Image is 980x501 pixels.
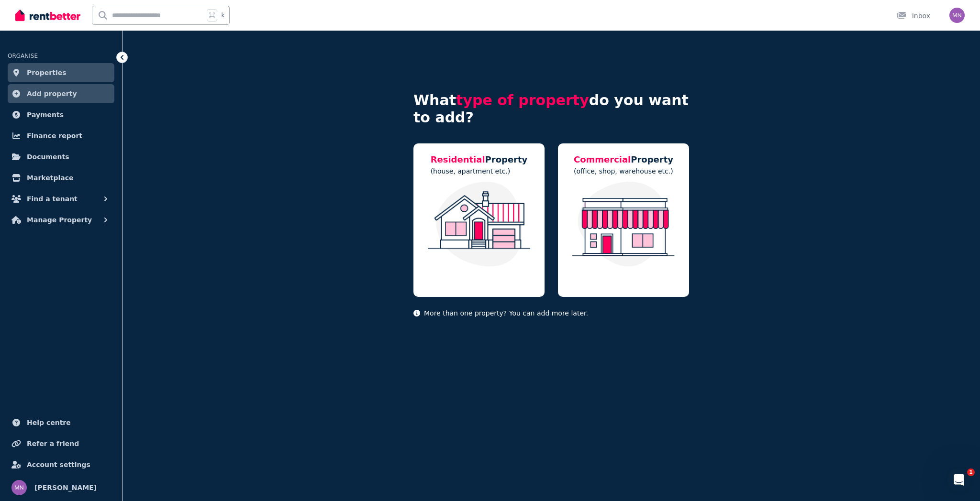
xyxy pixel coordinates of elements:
[27,172,73,184] span: Marketplace
[15,8,80,22] img: RentBetter
[967,468,975,476] span: 1
[8,189,114,208] button: Find a tenant
[568,182,679,267] img: Commercial Property
[27,193,78,205] span: Find a tenant
[8,168,114,187] a: Marketplace
[8,63,114,82] a: Properties
[413,92,689,126] h4: What do you want to add?
[574,154,631,164] span: Commercial
[8,126,114,145] a: Finance report
[8,413,114,432] a: Help centre
[8,147,114,166] a: Documents
[27,88,77,99] span: Add property
[8,455,114,474] a: Account settings
[8,53,38,59] span: ORGANISE
[413,308,689,318] p: More than one property? You can add more later.
[8,210,114,229] button: Manage Property
[574,153,673,166] h5: Property
[27,130,82,142] span: Finance report
[423,182,535,267] img: Residential Property
[949,8,965,23] img: Massimo Nonis
[27,151,69,163] span: Documents
[11,480,27,495] img: Massimo Nonis
[27,109,64,120] span: Payments
[947,468,970,491] iframe: Intercom live chat
[8,105,114,124] a: Payments
[8,84,114,103] a: Add property
[34,482,97,493] span: [PERSON_NAME]
[221,11,224,19] span: k
[897,11,930,21] div: Inbox
[574,166,673,176] p: (office, shop, warehouse etc.)
[431,153,528,166] h5: Property
[8,434,114,453] a: Refer a friend
[27,438,79,449] span: Refer a friend
[27,417,71,428] span: Help centre
[27,67,67,78] span: Properties
[431,166,528,176] p: (house, apartment etc.)
[456,92,589,109] span: type of property
[27,214,92,226] span: Manage Property
[431,154,485,164] span: Residential
[27,459,90,470] span: Account settings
